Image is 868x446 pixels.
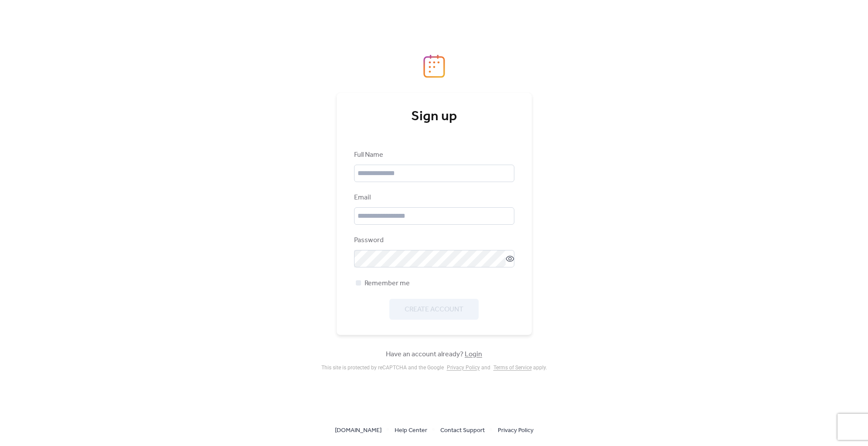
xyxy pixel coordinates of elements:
[440,425,485,436] a: Contact Support
[335,425,382,436] a: [DOMAIN_NAME]
[354,235,513,246] div: Password
[335,426,382,436] span: [DOMAIN_NAME]
[354,108,514,125] div: Sign up
[498,425,534,436] a: Privacy Policy
[493,365,532,371] a: Terms of Service
[395,425,427,436] a: Help Center
[440,426,485,436] span: Contact Support
[395,426,427,436] span: Help Center
[447,365,480,371] a: Privacy Policy
[423,54,445,78] img: logo
[354,150,513,160] div: Full Name
[498,426,534,436] span: Privacy Policy
[321,365,547,371] div: This site is protected by reCAPTCHA and the Google and apply .
[386,349,482,360] span: Have an account already?
[465,348,482,361] a: Login
[365,278,410,289] span: Remember me
[354,193,513,203] div: Email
